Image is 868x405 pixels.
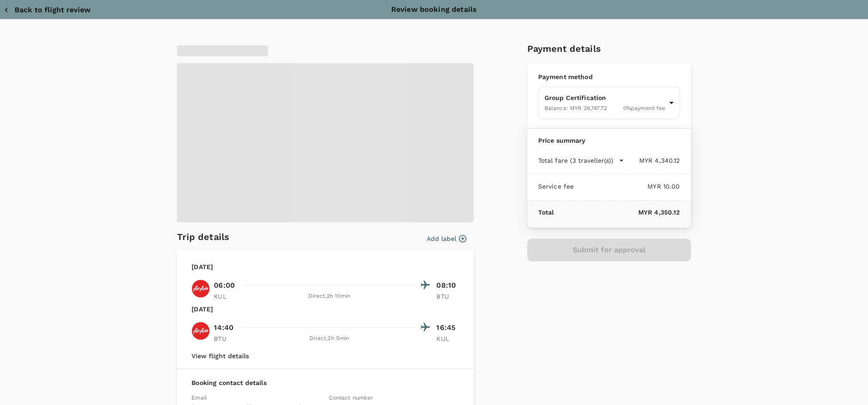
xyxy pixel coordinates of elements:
[391,4,477,15] p: Review booking details
[436,292,459,301] p: BTU
[329,395,373,401] span: Contact number
[192,322,210,340] img: AK
[436,280,459,291] p: 08:10
[192,378,459,387] p: Booking contact details
[192,262,213,271] p: [DATE]
[545,105,607,111] span: Balance : MYR 26,747.72
[538,72,680,81] p: Payment method
[527,41,691,56] h6: Payment details
[214,280,235,291] p: 06:00
[214,322,233,333] p: 14:40
[538,182,574,191] p: Service fee
[192,280,210,298] img: AK
[192,305,213,314] p: [DATE]
[623,105,666,111] span: 0 % payment fee
[177,230,229,244] h6: Trip details
[538,156,624,165] button: Total fare (3 traveller(s))
[554,208,680,217] p: MYR 4,350.12
[4,5,91,15] button: Back to flight review
[538,87,680,119] div: Group CertificationBalance: MYR 26,747.720%payment fee
[192,395,207,401] span: Email
[538,156,613,165] p: Total fare (3 traveller(s))
[545,93,666,102] p: Group Certification
[242,292,416,301] div: Direct , 2h 10min
[538,208,554,217] p: Total
[242,334,416,343] div: Direct , 2h 5min
[538,136,680,145] p: Price summary
[214,334,237,343] p: BTU
[624,156,680,165] p: MYR 4,340.12
[436,322,459,333] p: 16:45
[574,182,680,191] p: MYR 10.00
[214,292,237,301] p: KUL
[436,334,459,343] p: KUL
[192,352,249,360] button: View flight details
[427,234,466,243] button: Add label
